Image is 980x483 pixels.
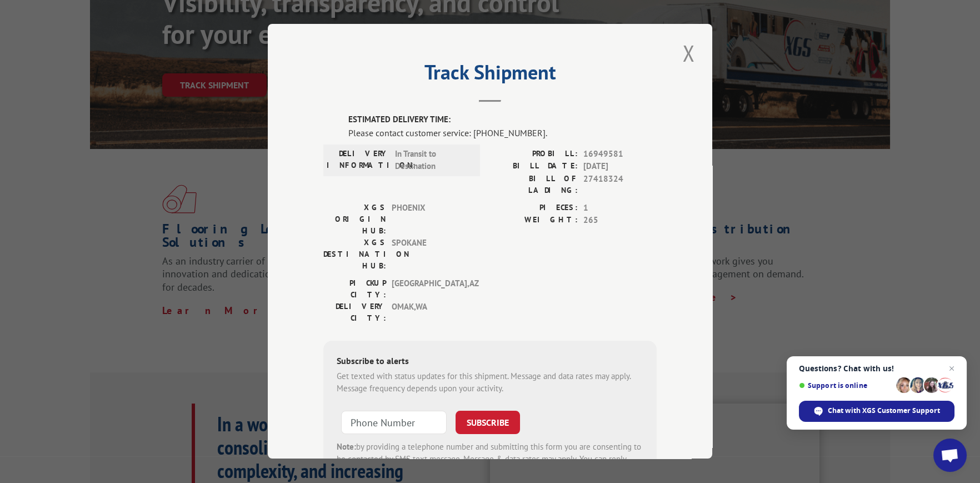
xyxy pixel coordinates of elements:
[583,173,657,196] span: 27418324
[323,301,386,324] label: DELIVERY CITY:
[799,381,892,390] span: Support is online
[583,202,657,215] span: 1
[392,202,467,237] span: PHOENIX
[327,148,389,173] label: DELIVERY INFORMATION:
[337,370,643,395] div: Get texted with status updates for this shipment. Message and data rates may apply. Message frequ...
[337,441,356,452] strong: Note:
[799,401,954,422] span: Chat with XGS Customer Support
[348,114,657,127] label: ESTIMATED DELIVERY TIME:
[933,439,967,472] a: Open chat
[348,126,657,140] div: Please contact customer service: [PHONE_NUMBER].
[323,237,386,272] label: XGS DESTINATION HUB:
[323,64,657,86] h2: Track Shipment
[490,202,578,215] label: PIECES:
[392,237,467,272] span: SPOKANE
[583,148,657,161] span: 16949581
[490,173,578,196] label: BILL OF LADING:
[337,354,643,370] div: Subscribe to alerts
[490,148,578,161] label: PROBILL:
[679,38,698,68] button: Close modal
[395,148,470,173] span: In Transit to Destination
[828,406,940,416] span: Chat with XGS Customer Support
[456,411,520,434] button: SUBSCRIBE
[583,215,657,227] span: 265
[490,161,578,173] label: BILL DATE:
[799,364,954,373] span: Questions? Chat with us!
[341,411,447,434] input: Phone Number
[392,277,467,301] span: [GEOGRAPHIC_DATA] , AZ
[323,202,386,237] label: XGS ORIGIN HUB:
[323,277,386,301] label: PICKUP CITY:
[583,161,657,173] span: [DATE]
[490,215,578,227] label: WEIGHT:
[392,301,467,324] span: OMAK , WA
[337,441,643,479] div: by providing a telephone number and submitting this form you are consenting to be contacted by SM...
